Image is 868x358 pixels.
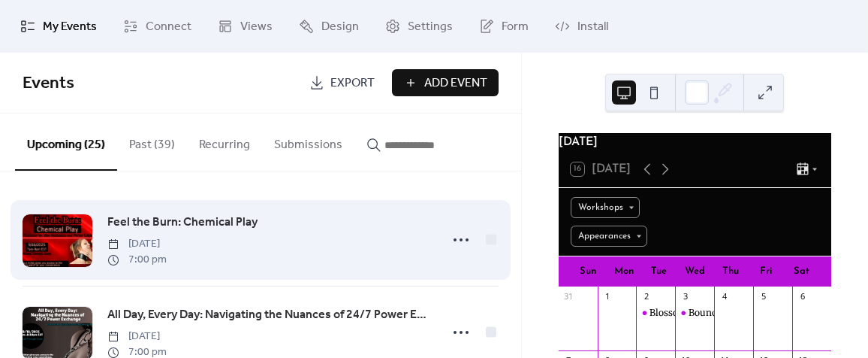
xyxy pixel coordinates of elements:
span: Form [502,18,529,36]
div: 3 [680,291,691,302]
div: Mon [606,256,641,287]
span: Settings [408,18,453,36]
a: Form [468,6,540,47]
div: Boundless Creativity: Innovative Ways to Use Rope in Play [675,307,714,320]
div: Blossoming with Sissification [636,307,675,320]
button: Submissions [262,114,354,169]
div: Thu [713,256,748,287]
a: Design [288,6,370,47]
a: My Events [9,6,108,47]
div: Fri [748,256,783,287]
span: [DATE] [107,329,167,344]
span: Export [330,74,375,93]
div: [DATE] [559,133,831,151]
div: 4 [719,291,730,302]
button: Recurring [187,114,262,169]
a: All Day, Every Day: Navigating the Nuances of 24/7 Power Exchange [107,305,430,325]
div: Blossoming with Sissification [649,307,780,320]
button: Upcoming (25) [15,114,117,171]
div: 2 [640,291,652,302]
span: [DATE] [107,236,167,252]
div: 5 [758,291,769,302]
span: Design [321,18,359,36]
div: Sat [784,256,819,287]
span: All Day, Every Day: Navigating the Nuances of 24/7 Power Exchange [107,306,430,324]
button: Add Event [392,69,499,96]
a: Export [298,69,386,96]
div: 6 [797,291,808,302]
div: Tue [641,256,677,287]
div: 1 [602,291,613,302]
a: Install [544,6,619,47]
a: Connect [112,6,203,47]
div: 31 [563,291,574,302]
span: My Events [43,18,97,36]
a: Feel the Burn: Chemical Play [107,213,258,232]
span: Add Event [424,74,487,93]
div: Wed [677,256,713,287]
span: Feel the Burn: Chemical Play [107,214,258,232]
div: Sun [571,256,606,287]
span: Events [23,67,74,100]
span: Install [577,18,608,36]
a: Settings [374,6,464,47]
span: 7:00 pm [107,252,167,268]
span: Views [240,18,273,36]
span: Connect [146,18,191,36]
a: Views [206,6,284,47]
button: Past (39) [117,114,187,169]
